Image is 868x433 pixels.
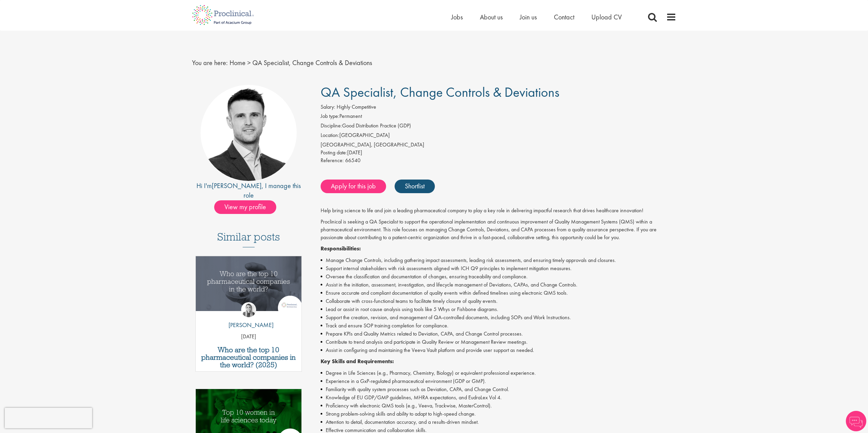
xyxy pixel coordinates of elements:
a: Shortlist [395,180,435,193]
li: Proficiency with electronic QMS tools (e.g., Veeva, Trackwise, MasterControl). [321,402,676,410]
img: Chatbot [846,411,866,431]
li: Strong problem-solving skills and ability to adapt to high-speed change. [321,410,676,418]
li: Familiarity with quality system processes such as Deviation, CAPA, and Change Control. [321,385,676,393]
strong: Responsibilities: [321,245,361,252]
img: Top 10 pharmaceutical companies in the world 2025 [196,256,302,311]
li: Track and ensure SOP training completion for compliance. [321,322,676,330]
label: Discipline: [321,122,342,130]
div: [DATE] [321,149,676,157]
p: Help bring science to life and join a leading pharmaceutical company to play a key role in delive... [321,207,676,215]
a: Contact [554,13,574,21]
h3: Similar posts [217,231,280,247]
a: Hannah Burke [PERSON_NAME] [223,302,274,333]
li: Good Distribution Practice (GDP) [321,122,676,132]
img: imeage of recruiter Joshua Godden [201,85,297,181]
li: Attention to detail, documentation accuracy, and a results-driven mindset. [321,418,676,426]
div: Hi I'm , I manage this role [192,181,306,200]
a: View my profile [214,202,283,211]
li: Support internal stakeholders with risk assessments aligned with ICH Q9 principles to implement m... [321,264,676,273]
li: Manage Change Controls, including gathering impact assessments, leading risk assessments, and ens... [321,256,676,264]
img: Hannah Burke [241,302,256,317]
li: Prepare KPIs and Quality Metrics related to Deviation, CAPA, and Change Control processes. [321,330,676,338]
li: Oversee the classification and documentation of changes, ensuring traceability and compliance. [321,273,676,281]
a: [PERSON_NAME] [212,181,262,190]
li: Contribute to trend analysis and participate in Quality Review or Management Review meetings. [321,338,676,346]
li: Assist in configuring and maintaining the Veeva Vault platform and provide user support as needed. [321,346,676,354]
li: Experience in a GxP-regulated pharmaceutical environment (GDP or GMP). [321,377,676,385]
li: [GEOGRAPHIC_DATA] [321,132,676,141]
span: You are here: [192,58,228,67]
p: [PERSON_NAME] [223,321,274,329]
span: > [247,58,251,67]
span: Posting date: [321,149,347,156]
iframe: reCAPTCHA [5,408,92,428]
a: Who are the top 10 pharmaceutical companies in the world? (2025) [199,346,298,369]
label: Reference: [321,157,344,165]
li: Ensure accurate and compliant documentation of quality events within defined timelines using elec... [321,289,676,297]
li: Support the creation, revision, and management of QA-controlled documents, including SOPs and Wor... [321,313,676,322]
div: [GEOGRAPHIC_DATA], [GEOGRAPHIC_DATA] [321,141,676,149]
a: About us [480,13,503,21]
label: Location: [321,132,339,139]
li: Collaborate with cross-functional teams to facilitate timely closure of quality events. [321,297,676,305]
span: QA Specialist, Change Controls & Deviations [252,58,372,67]
p: Proclinical is seeking a QA Specialist to support the operational implementation and continuous i... [321,218,676,242]
strong: Key Skills and Requirements: [321,358,394,365]
span: 66540 [345,157,361,164]
a: Jobs [451,13,463,21]
a: Upload CV [591,13,622,21]
li: Lead or assist in root cause analysis using tools like 5 Whys or Fishbone diagrams. [321,305,676,313]
span: Highly Competitive [337,103,376,110]
li: Knowledge of EU GDP/GMP guidelines, MHRA expectations, and EudraLex Vol 4. [321,393,676,402]
p: [DATE] [196,333,302,341]
a: Join us [520,13,537,21]
span: QA Specialist, Change Controls & Deviations [321,83,559,101]
li: Permanent [321,112,676,122]
li: Assist in the initiation, assessment, investigation, and lifecycle management of Deviations, CAPA... [321,281,676,289]
li: Degree in Life Sciences (e.g., Pharmacy, Chemistry, Biology) or equivalent professional experience. [321,369,676,377]
label: Job type: [321,112,339,120]
label: Salary: [321,103,335,111]
a: breadcrumb link [230,58,246,67]
a: Apply for this job [321,180,386,193]
a: Link to a post [196,256,302,316]
span: View my profile [214,200,276,214]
